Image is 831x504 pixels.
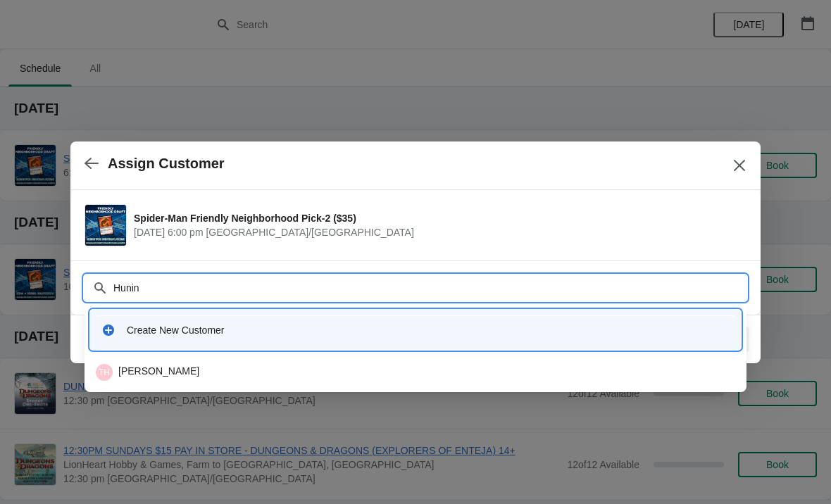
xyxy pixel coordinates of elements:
input: Search customer name or email [113,275,746,301]
img: Spider-Man Friendly Neighborhood Pick-2 ($35) | | October 10 | 6:00 pm America/Halifax [85,205,126,246]
text: TH [99,367,110,377]
span: Spider-Man Friendly Neighborhood Pick-2 ($35) [134,211,739,225]
span: [DATE] 6:00 pm [GEOGRAPHIC_DATA]/[GEOGRAPHIC_DATA] [134,225,739,239]
div: [PERSON_NAME] [96,364,735,381]
span: Tyler Huning [96,364,113,381]
div: Create New Customer [127,323,730,337]
li: Tyler Huning [85,358,746,386]
h2: Assign Customer [108,156,225,172]
button: Close [727,153,752,178]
